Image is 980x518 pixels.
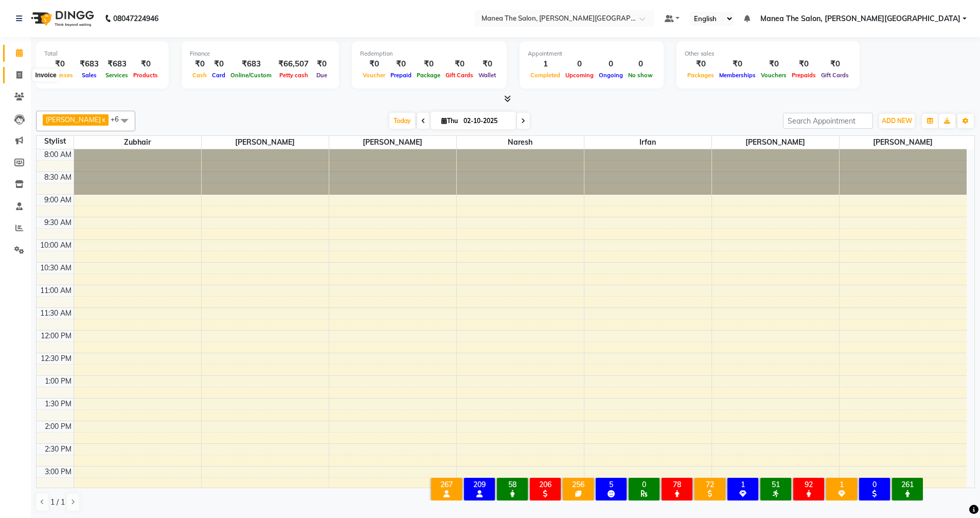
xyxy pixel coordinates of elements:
div: 1 [729,480,756,489]
span: Memberships [717,72,758,79]
span: Packages [685,72,717,79]
span: Card [209,72,228,79]
div: ₹0 [476,58,498,70]
div: ₹0 [44,58,76,70]
div: 3:00 PM [43,467,74,477]
b: 08047224946 [113,4,158,33]
div: ₹66,507 [274,58,313,70]
span: Thu [439,117,460,125]
span: Products [131,72,161,79]
span: No show [626,72,655,79]
span: Due [314,72,330,79]
div: 11:00 AM [38,285,74,296]
span: Naresh [457,136,584,149]
div: Invoice [32,69,59,81]
button: ADD NEW [879,114,915,128]
div: Stylist [37,136,74,147]
div: ₹0 [131,58,161,70]
div: 0 [563,58,596,70]
div: 0 [631,480,657,489]
div: 0 [861,480,888,489]
div: 12:00 PM [39,331,74,341]
div: 78 [664,480,690,489]
span: Services [103,72,131,79]
div: 2:30 PM [43,444,74,455]
div: 92 [795,480,822,489]
div: 1 [528,58,563,70]
div: ₹683 [76,58,103,70]
div: 72 [697,480,723,489]
div: 1:00 PM [43,376,74,387]
span: [PERSON_NAME] [712,136,839,149]
a: x [101,115,105,124]
span: Prepaid [388,72,414,79]
input: Search Appointment [783,113,873,129]
div: Other sales [685,49,851,58]
span: Gift Cards [818,72,851,79]
span: [PERSON_NAME] [202,136,329,149]
span: +6 [111,115,127,123]
div: ₹0 [789,58,818,70]
span: [PERSON_NAME] [46,115,101,124]
span: Online/Custom [228,72,274,79]
span: Completed [528,72,563,79]
div: Total [44,49,161,58]
span: Upcoming [563,72,596,79]
span: Manea The Salon, [PERSON_NAME][GEOGRAPHIC_DATA] [760,13,960,24]
div: 256 [565,480,592,489]
span: Gift Cards [443,72,476,79]
span: Wallet [476,72,498,79]
div: 58 [499,480,526,489]
span: [PERSON_NAME] [329,136,456,149]
div: ₹683 [228,58,274,70]
div: ₹0 [388,58,414,70]
input: 2025-10-02 [460,113,512,129]
div: 5 [598,480,625,489]
span: Sales [79,72,99,79]
div: 267 [433,480,460,489]
div: ₹0 [818,58,851,70]
span: Cash [190,72,209,79]
div: ₹0 [414,58,443,70]
div: 10:00 AM [38,240,74,251]
span: Package [414,72,443,79]
div: 8:00 AM [42,149,74,160]
span: [PERSON_NAME] [840,136,967,149]
div: 9:30 AM [42,217,74,228]
span: Prepaids [789,72,818,79]
span: Today [389,113,415,129]
div: 0 [596,58,626,70]
div: ₹0 [209,58,228,70]
div: Appointment [528,49,655,58]
span: 1 / 1 [50,497,65,508]
div: 10:30 AM [38,263,74,273]
div: Redemption [360,49,498,58]
span: Vouchers [758,72,789,79]
div: 51 [762,480,789,489]
span: Irfan [584,136,711,149]
span: ADD NEW [882,117,912,125]
div: 12:30 PM [39,353,74,364]
span: Voucher [360,72,388,79]
span: Zubhair [74,136,201,149]
img: logo [26,4,97,33]
div: 206 [532,480,559,489]
div: 261 [894,480,921,489]
div: 1:30 PM [43,399,74,409]
div: ₹0 [443,58,476,70]
div: 0 [626,58,655,70]
div: 2:00 PM [43,421,74,432]
div: 8:30 AM [42,172,74,183]
div: ₹0 [758,58,789,70]
div: ₹0 [717,58,758,70]
div: 11:30 AM [38,308,74,319]
div: ₹0 [313,58,331,70]
div: ₹0 [360,58,388,70]
div: 9:00 AM [42,195,74,205]
span: Petty cash [277,72,311,79]
div: Finance [190,49,331,58]
span: Ongoing [596,72,626,79]
div: ₹0 [685,58,717,70]
div: ₹683 [103,58,131,70]
div: 1 [828,480,855,489]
